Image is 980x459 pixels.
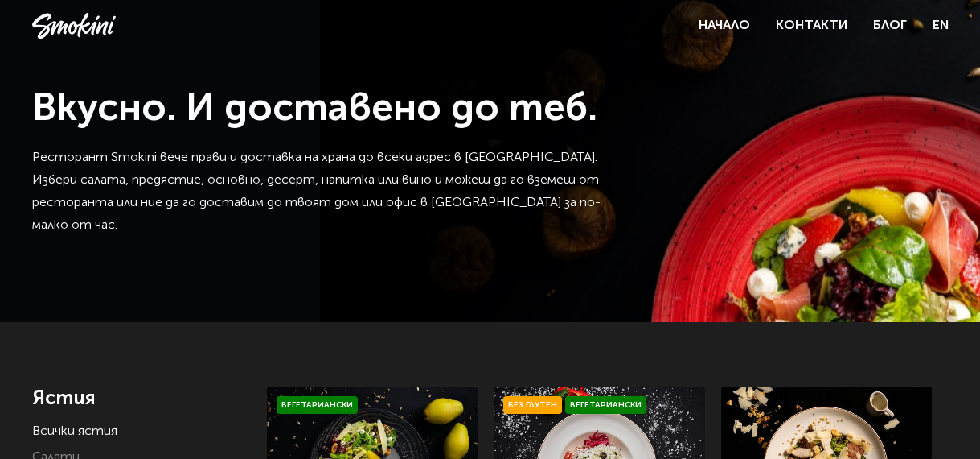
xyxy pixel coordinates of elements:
[776,19,847,32] a: Контакти
[32,147,635,237] p: Ресторант Smokini вече прави и доставка на храна до всеки адрес в [GEOGRAPHIC_DATA]. Избери салат...
[32,85,635,134] h1: Вкусно. И доставено до теб.
[277,396,358,414] span: Вегетариански
[503,396,562,414] span: Без Глутен
[32,387,244,411] h4: Ястия
[565,396,646,414] span: Вегетариански
[933,14,949,37] a: EN
[873,19,907,32] a: Блог
[699,19,750,32] a: Начало
[32,425,117,438] a: Всички ястия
